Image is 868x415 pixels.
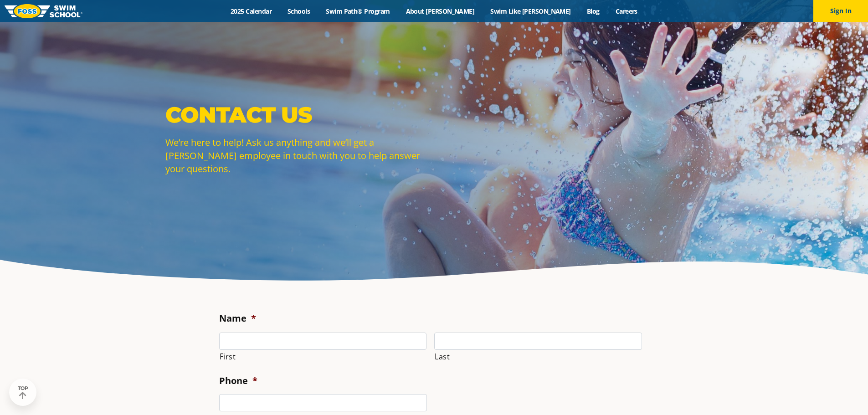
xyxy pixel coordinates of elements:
a: Careers [607,7,645,15]
p: We’re here to help! Ask us anything and we’ll get a [PERSON_NAME] employee in touch with you to h... [165,136,430,175]
a: Swim Like [PERSON_NAME] [483,7,579,15]
a: About [PERSON_NAME] [398,7,483,15]
label: Last [435,350,642,363]
label: Phone [219,375,257,387]
a: Schools [280,7,318,15]
p: Contact Us [165,101,430,128]
img: FOSS Swim School Logo [5,4,82,18]
input: Last name [434,333,642,350]
input: First name [219,333,427,350]
a: Swim Path® Program [318,7,398,15]
label: Name [219,313,256,324]
a: Blog [579,7,607,15]
div: TOP [18,385,28,400]
label: First [220,350,427,363]
a: 2025 Calendar [223,7,280,15]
